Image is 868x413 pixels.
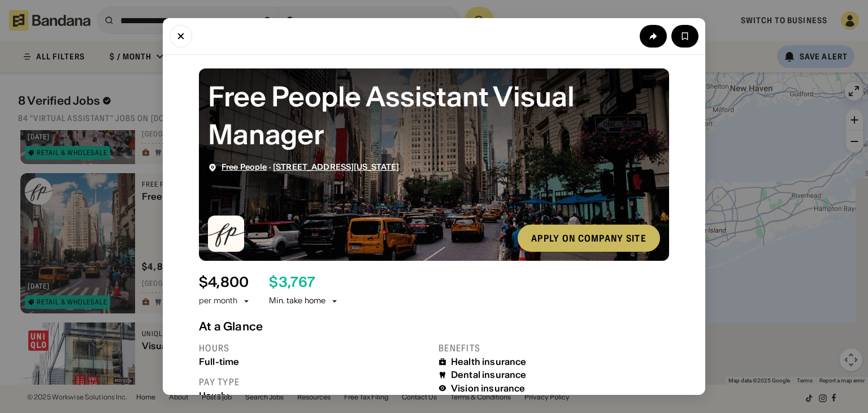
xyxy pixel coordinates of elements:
div: Benefits [439,342,669,354]
div: Dental insurance [451,369,527,380]
div: Pay type [199,376,429,388]
div: Health insurance [451,356,527,367]
div: $ 4,800 [199,274,249,291]
div: Hourly [199,390,429,401]
div: Free People Assistant Visual Manager [208,78,660,153]
span: Free People [222,162,267,172]
div: per month [199,295,237,307]
div: Vision insurance [451,383,526,394]
img: Free People logo [208,216,244,252]
span: [STREET_ADDRESS][US_STATE] [273,162,400,172]
button: Close [170,25,192,48]
div: Apply on company site [531,234,646,243]
div: $ 3,767 [269,274,315,291]
div: Full-time [199,356,429,367]
div: Min. take home [269,295,339,307]
div: Hours [199,342,429,354]
div: At a Glance [199,320,669,333]
div: · [222,162,400,172]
